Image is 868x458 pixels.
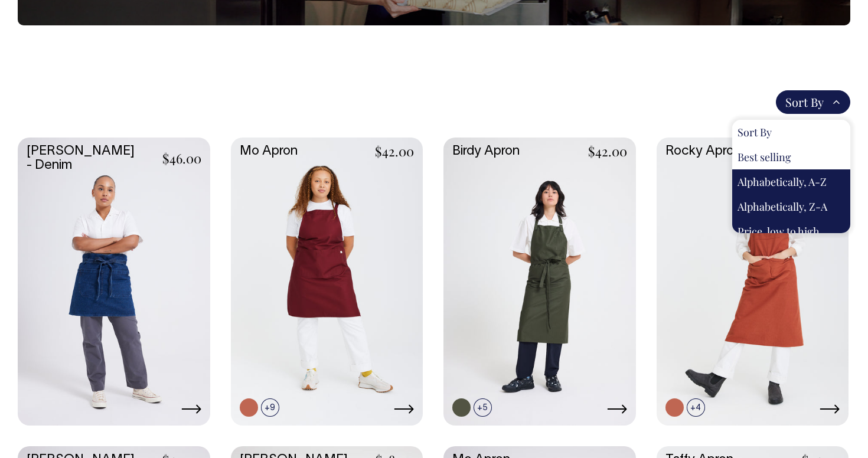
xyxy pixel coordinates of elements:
[732,219,850,244] div: Price, low to high
[732,169,850,194] div: Alphabetically, A-Z
[261,398,279,417] span: +9
[732,194,850,219] div: Alphabetically, Z-A
[732,145,850,169] div: Best selling
[687,398,705,417] span: +4
[474,398,492,417] span: +5
[732,120,850,145] div: Sort By
[785,95,824,109] span: Sort By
